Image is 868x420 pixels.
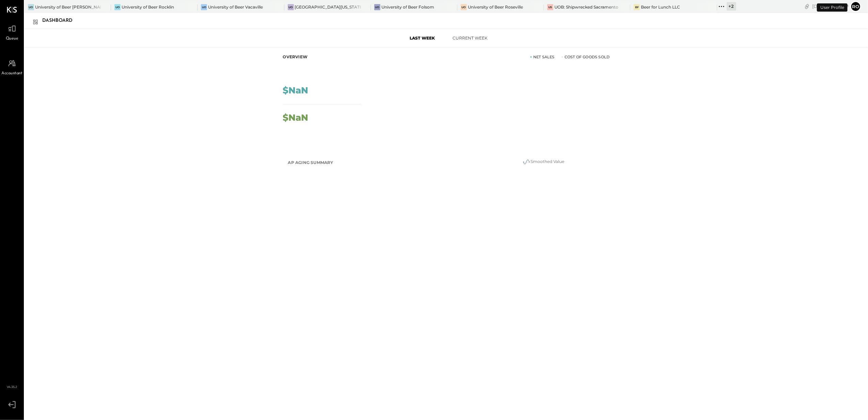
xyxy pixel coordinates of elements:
div: Bf [634,4,640,10]
div: Uo [461,4,467,10]
div: US [547,4,553,10]
div: Uo [201,4,207,10]
div: Uo [374,4,380,10]
div: [GEOGRAPHIC_DATA][US_STATE] [295,4,361,10]
div: Uo [114,4,121,10]
div: $NaN [283,86,309,95]
div: copy link [804,3,810,10]
div: Net Sales [530,54,555,60]
div: $NaN [283,113,309,122]
div: Dashboard [42,15,79,26]
div: University of Beer [PERSON_NAME] [35,4,101,10]
a: Queue [0,22,23,42]
button: ro [850,1,861,12]
a: Accountant [0,57,23,77]
div: Overview [283,54,308,60]
div: [DATE] [812,3,849,10]
div: Cost of Goods Sold [562,54,610,60]
div: Smoothed Value [475,158,612,166]
span: Accountant [2,71,22,77]
div: University of Beer Vacaville [208,4,263,10]
div: University of Beer Rocklin [122,4,174,10]
h2: AP Aging Summary [288,156,333,169]
div: Beer for Lunch LLC [641,4,680,10]
div: University of Beer Folsom [381,4,434,10]
div: User Profile [817,3,848,12]
div: UOB: Shipwrecked Sacramento [554,4,618,10]
div: Uo [28,4,34,10]
div: + 2 [727,2,736,11]
div: University of Beer Roseville [468,4,523,10]
button: Current Week [446,32,494,44]
button: Last Week [399,32,446,44]
div: Uo [288,4,294,10]
span: Queue [6,36,18,42]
